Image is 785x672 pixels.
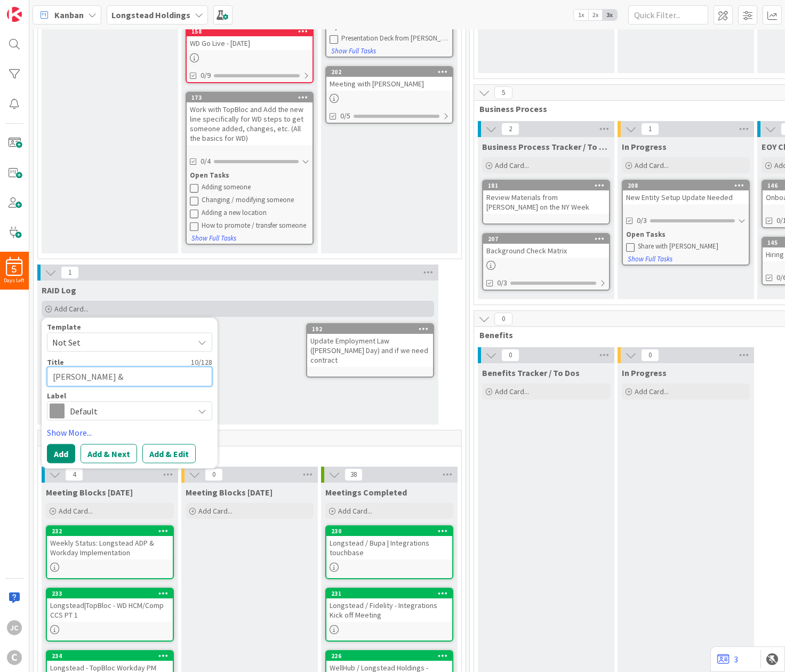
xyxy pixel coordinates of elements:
div: Adding someone [202,183,309,191]
div: 230 [331,527,452,535]
span: 0 [641,349,659,362]
div: 230Longstead / Bupa | Integrations touchbase [326,526,452,559]
span: 5 [12,266,17,273]
span: 0/4 [201,156,211,167]
span: Business Process Tracker / To Dos [482,141,610,152]
div: 231Longstead / Fidelity - Integrations Kick off Meeting [326,589,452,622]
div: JC [7,620,22,635]
span: Add Card... [495,387,529,396]
div: 232Weekly Status: Longstead ADP & Workday Implementation [47,526,173,559]
div: 233Longstead|TopBloc - WD HCM/Comp CCS PT 1 [47,589,173,622]
span: In Progress [622,367,667,378]
button: Add & Next [81,444,137,463]
div: 158 [187,27,313,36]
span: 0/3 [497,277,507,289]
div: Open Tasks [190,170,309,181]
div: Review Materials from [PERSON_NAME] on the NY Week [483,190,609,214]
div: 202 [326,67,452,77]
span: Meeting Blocks Tomorrow [186,487,273,498]
div: Longstead|TopBloc - WD HCM/Comp CCS PT 1 [47,598,173,622]
span: Meeting Blocks Today [46,487,133,498]
button: Add [47,444,75,463]
div: Changing / modifying someone [202,196,309,204]
span: 2x [588,10,603,20]
div: 173 [191,94,313,101]
div: Longstead / Bupa | Integrations touchbase [326,536,452,559]
span: 0/3 [637,215,647,226]
a: 3 [717,653,738,666]
span: Add Card... [54,304,89,314]
span: 0/5 [340,110,350,122]
a: Show More... [47,426,212,438]
div: 173Work with TopBloc and Add the new line specifically for WD steps to get someone added, changes... [187,93,313,145]
div: Meeting with [PERSON_NAME] [326,77,452,91]
div: 208 [623,181,749,190]
div: 226 [331,652,452,660]
span: Kanban [54,9,84,21]
div: 181Review Materials from [PERSON_NAME] on the NY Week [483,181,609,214]
div: Longstead / Fidelity - Integrations Kick off Meeting [326,598,452,622]
div: 231 [331,590,452,597]
b: Longstead Holdings [111,10,190,20]
div: 208New Entity Setup Update Needed [623,181,749,204]
button: Show Full Tasks [331,45,377,57]
div: 232 [47,526,173,536]
button: Show Full Tasks [191,233,237,244]
div: 233 [47,589,173,598]
div: How to promote / transfer someone [202,221,309,230]
img: Visit kanbanzone.com [7,7,22,22]
span: Add Card... [338,506,372,516]
div: Adding a new location [202,209,309,217]
span: 0 [501,349,519,362]
div: 230 [326,526,452,536]
div: WD Go Live - [DATE] [187,36,313,50]
label: Title [47,357,64,367]
div: 10 / 128 [67,357,212,367]
div: Open Tasks [626,229,746,240]
span: Default [70,403,188,418]
div: C [7,650,22,665]
span: 1 [61,266,79,279]
div: Share with [PERSON_NAME] [638,242,746,251]
div: 202 [331,68,452,76]
span: 5 [494,86,512,99]
div: 207 [483,234,609,244]
input: Quick Filter... [628,5,708,25]
div: 202Meeting with [PERSON_NAME] [326,67,452,91]
div: New Entity Setup Update Needed [623,190,749,204]
span: Add Card... [635,387,669,396]
span: Label [47,391,66,399]
span: Template [47,323,81,331]
div: 231 [326,589,452,598]
div: 207 [488,235,609,243]
span: 0 [494,313,512,325]
span: 4 [65,468,83,481]
div: 181 [483,181,609,190]
textarea: [PERSON_NAME] & [47,367,212,387]
div: Work with TopBloc and Add the new line specifically for WD steps to get someone added, changes, e... [187,102,313,145]
span: Add Card... [198,506,233,516]
div: Weekly Status: Longstead ADP & Workday Implementation [47,536,173,559]
div: Background Check Matrix [483,244,609,258]
div: 158WD Go Live - [DATE] [187,27,313,50]
div: 234 [52,652,173,660]
div: 232 [52,527,173,535]
div: 181 [488,182,609,189]
div: 173 [187,93,313,102]
div: Presentation Deck from [PERSON_NAME] (Approval needed as it includes full list of assumptions in ... [341,34,449,43]
span: Not Set [52,335,186,349]
span: Add Card... [59,506,93,516]
div: 226 [326,651,452,661]
span: 3x [603,10,617,20]
span: 0/9 [201,70,211,81]
span: 38 [345,468,363,481]
span: 0 [205,468,223,481]
span: In Progress [622,141,667,152]
div: 208 [628,182,749,189]
div: 192 [307,324,433,334]
span: 2 [501,123,519,135]
span: Meetings Completed [325,487,407,498]
div: 192 [312,325,433,333]
span: Add Card... [495,161,529,170]
span: Benefits Tracker / To Dos [482,367,580,378]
